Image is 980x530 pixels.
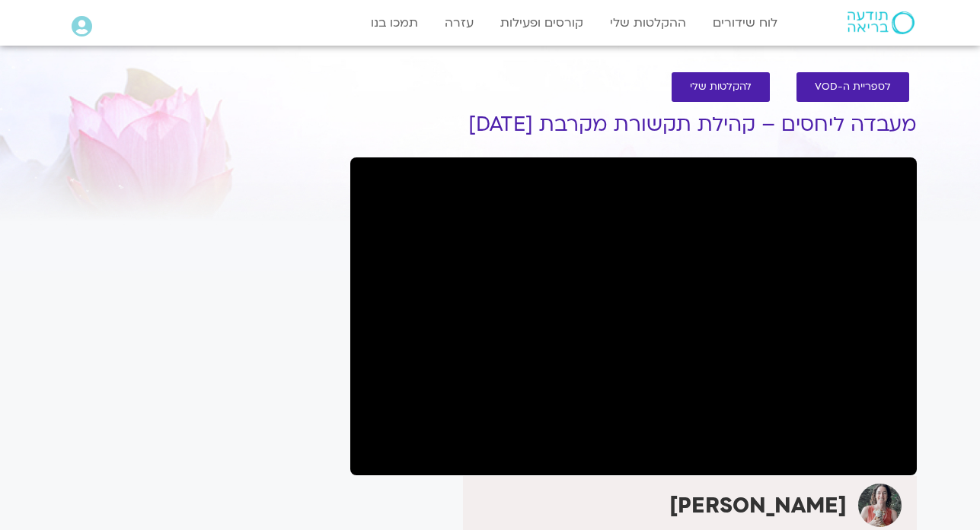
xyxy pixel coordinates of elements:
h1: מעבדה ליחסים – קהילת תקשורת מקרבת [DATE] [350,113,917,136]
img: לילך בן דרור [858,484,902,527]
a: לוח שידורים [705,8,785,37]
span: להקלטות שלי [690,81,752,93]
img: תודעה בריאה [848,11,915,34]
strong: [PERSON_NAME] [669,491,847,520]
span: לספריית ה-VOD [815,81,891,93]
a: תמכו בנו [363,8,426,37]
a: לספריית ה-VOD [796,72,909,102]
a: להקלטות שלי [672,72,770,102]
a: קורסים ופעילות [493,8,591,37]
a: ההקלטות שלי [602,8,694,37]
a: עזרה [437,8,481,37]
